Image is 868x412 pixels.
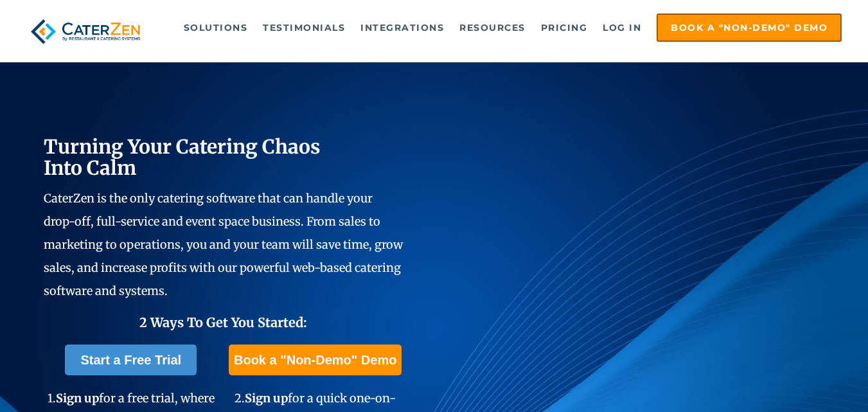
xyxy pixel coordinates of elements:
a: Resources [453,15,532,40]
a: Solutions [177,15,254,40]
a: Start a Free Trial [65,345,197,375]
a: Book a "Non-Demo" Demo [657,13,842,42]
img: caterzen [26,13,145,49]
a: Integrations [354,15,450,40]
a: Log in [596,15,648,40]
iframe: Help widget launcher [754,362,854,398]
span: 2 Ways To Get You Started: [139,314,307,330]
a: Testimonials [256,15,351,40]
div: Navigation Menu [166,13,842,42]
a: Pricing [535,15,594,40]
span: CaterZen is the only catering software that can handle your drop-off, full-service and event spac... [44,191,403,298]
span: Sign up [245,391,288,406]
span: Sign up [56,391,99,406]
a: Book a "Non-Demo" Demo [229,345,402,375]
span: Turning Your Catering Chaos Into Calm [44,134,321,180]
